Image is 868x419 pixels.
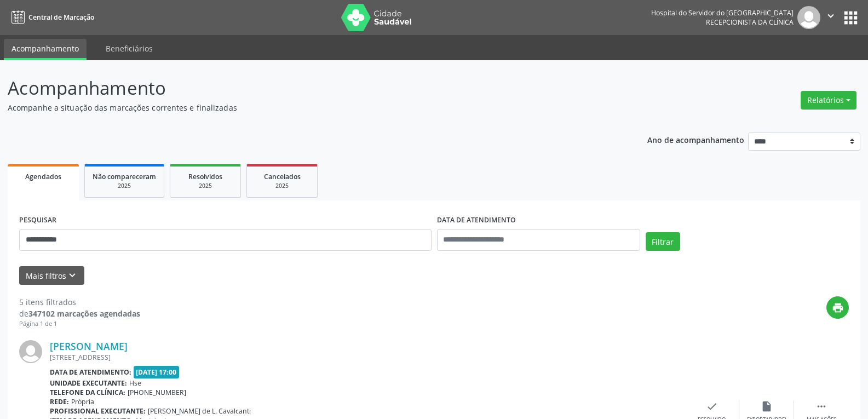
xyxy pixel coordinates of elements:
div: 2025 [255,182,309,190]
span: Hse [129,378,141,388]
span: Resolvidos [188,172,222,181]
p: Ano de acompanhamento [647,133,744,146]
div: [STREET_ADDRESS] [50,353,685,362]
b: Telefone da clínica: [50,388,125,397]
b: Data de atendimento: [50,368,131,377]
a: [PERSON_NAME] [50,340,128,352]
i: print [832,302,844,314]
button: Filtrar [646,232,680,251]
button:  [820,6,841,29]
label: PESQUISAR [19,212,56,229]
img: img [797,6,820,29]
i:  [825,10,837,22]
button: print [826,296,849,319]
i: insert_drive_file [761,400,773,412]
a: Acompanhamento [4,39,87,60]
div: Hospital do Servidor do [GEOGRAPHIC_DATA] [651,8,794,18]
span: Cancelados [264,172,301,181]
div: de [19,308,140,319]
button: Mais filtroskeyboard_arrow_down [19,266,84,285]
b: Unidade executante: [50,378,127,388]
span: Central de Marcação [28,13,94,22]
div: 2025 [93,182,156,190]
img: img [19,340,42,363]
i: keyboard_arrow_down [66,269,78,282]
strong: 347102 marcações agendadas [28,308,140,319]
i: check [706,400,718,412]
a: Beneficiários [98,39,160,58]
button: apps [841,8,860,27]
p: Acompanhe a situação das marcações correntes e finalizadas [8,102,605,113]
div: Página 1 de 1 [19,319,140,329]
button: Relatórios [801,91,856,110]
span: Agendados [25,172,61,181]
div: 5 itens filtrados [19,296,140,308]
b: Profissional executante: [50,406,146,416]
span: Recepcionista da clínica [706,18,794,27]
p: Acompanhamento [8,74,605,102]
a: Central de Marcação [8,8,94,26]
span: Não compareceram [93,172,156,181]
div: 2025 [178,182,233,190]
span: [PHONE_NUMBER] [128,388,186,397]
span: [PERSON_NAME] de L. Cavalcanti [148,406,251,416]
span: [DATE] 17:00 [134,366,180,378]
label: DATA DE ATENDIMENTO [437,212,516,229]
span: Própria [71,397,94,406]
b: Rede: [50,397,69,406]
i:  [815,400,827,412]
